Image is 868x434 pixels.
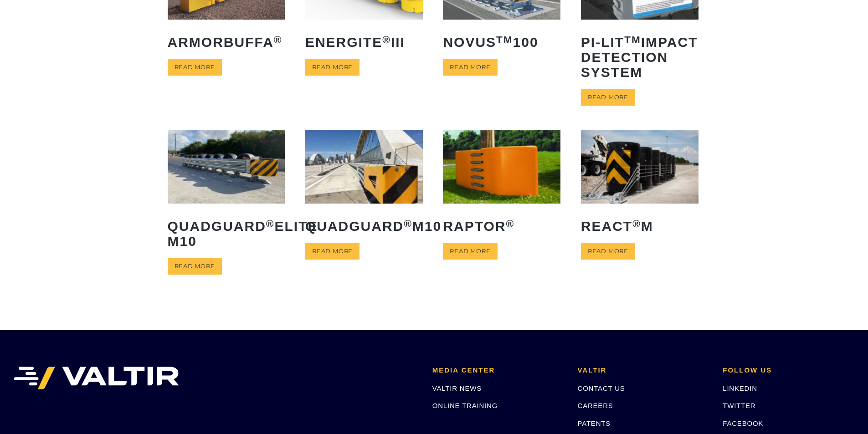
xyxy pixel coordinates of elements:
a: QuadGuard®M10 [305,130,423,240]
a: LINKEDIN [723,384,757,392]
a: VALTIR NEWS [432,384,482,392]
a: FACEBOOK [723,419,763,427]
sup: TM [624,34,641,46]
a: Read more about “QuadGuard® M10” [305,243,360,260]
a: REACT®M [581,130,699,240]
sup: ® [404,218,412,230]
h2: MEDIA CENTER [432,367,564,374]
a: RAPTOR® [443,130,560,240]
img: VALTIR [14,367,179,389]
h2: PI-LIT Impact Detection System [581,28,699,87]
h2: NOVUS 100 [443,28,560,56]
sup: ® [382,34,391,46]
sup: ® [274,34,282,46]
a: ONLINE TRAINING [432,402,498,409]
h2: RAPTOR [443,212,560,240]
h2: VALTIR [578,367,709,374]
a: Read more about “PI-LITTM Impact Detection System” [581,89,635,106]
h2: ArmorBuffa [168,28,285,56]
a: Read more about “QuadGuard® Elite M10” [168,258,222,275]
a: CONTACT US [578,384,625,392]
a: PATENTS [578,419,611,427]
h2: QuadGuard M10 [305,212,423,240]
h2: ENERGITE III [305,28,423,56]
a: QuadGuard®Elite M10 [168,130,285,255]
sup: ® [506,218,515,230]
a: Read more about “REACT® M” [581,243,635,260]
sup: ® [266,218,275,230]
a: TWITTER [723,402,755,409]
a: Read more about “NOVUSTM 100” [443,59,497,76]
h2: QuadGuard Elite M10 [168,212,285,255]
h2: FOLLOW US [723,367,854,374]
sup: TM [496,34,513,46]
a: Read more about “ArmorBuffa®” [168,59,222,76]
a: Read more about “ENERGITE® III” [305,59,360,76]
sup: ® [632,218,641,230]
a: Read more about “RAPTOR®” [443,243,497,260]
h2: REACT M [581,212,699,240]
a: CAREERS [578,402,613,409]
